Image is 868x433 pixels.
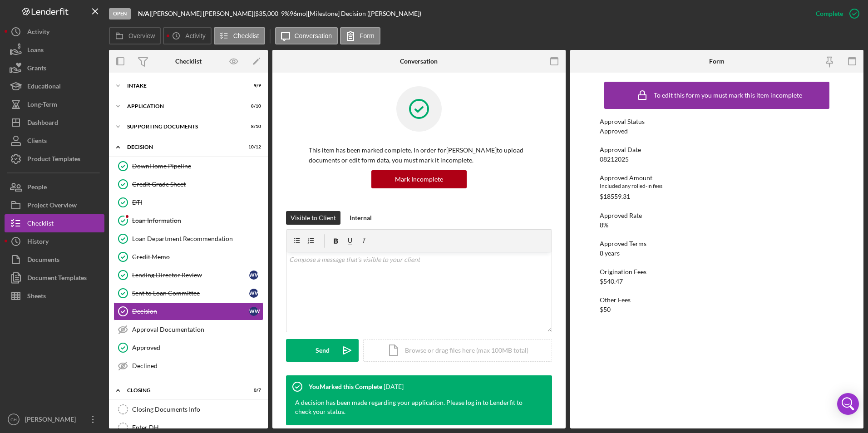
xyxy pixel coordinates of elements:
button: Internal [345,211,376,225]
a: Loan Information [113,212,263,230]
div: Documents [27,251,59,271]
button: CH[PERSON_NAME] [5,410,104,428]
div: 9 / 9 [245,83,261,89]
label: Checklist [233,32,259,39]
button: Clients [5,132,104,150]
button: Educational [5,77,104,95]
div: Form [709,58,725,65]
p: This item has been marked complete. In order for [PERSON_NAME] to upload documents or edit form d... [309,145,529,166]
div: Activity [27,23,49,43]
button: Form [340,27,380,44]
a: Sheets [5,287,104,305]
div: Checklist [175,58,202,65]
a: Approved [113,339,263,357]
div: Application [127,103,238,109]
div: Project Overview [27,196,77,216]
div: Educational [27,77,61,98]
div: Approved [600,128,628,135]
div: Intake [127,83,238,89]
div: A decision has been made regarding your application. Please log in to Lenderfit to check your sta... [295,398,534,416]
a: DTI [113,193,263,212]
div: Dashboard [27,113,58,134]
button: Project Overview [5,196,104,214]
div: [PERSON_NAME] [23,410,82,431]
div: To edit this form you must mark this item incomplete [654,92,802,99]
div: Decision [132,308,249,315]
div: Internal [350,211,372,225]
text: CH [10,417,17,422]
button: Document Templates [5,269,104,287]
button: Checklist [5,214,104,232]
div: | [Milestone] Decision ([PERSON_NAME]) [306,10,421,17]
div: Approved Terms [600,240,834,247]
button: Loans [5,41,104,59]
div: Document Templates [27,269,87,289]
div: Approved [132,344,263,351]
label: Activity [185,32,205,39]
div: 0 / 7 [245,388,261,393]
div: 08212025 [600,156,629,163]
button: People [5,178,104,196]
div: Supporting Documents [127,124,238,129]
div: Open Intercom Messenger [837,393,859,415]
a: Dashboard [5,113,104,132]
button: Documents [5,251,104,269]
div: History [27,232,49,253]
button: Mark Incomplete [371,170,467,188]
div: W W [249,307,258,316]
div: Approval Documentation [132,326,263,333]
label: Conversation [295,32,332,39]
div: Loans [27,41,44,61]
button: Activity [163,27,211,44]
a: Closing Documents Info [113,400,263,418]
div: W W [249,271,258,280]
div: Loan Department Recommendation [132,235,263,242]
div: $18559.31 [600,193,630,200]
a: DownHome Pipeline [113,157,263,175]
button: Overview [109,27,161,44]
div: Sent to Loan Committee [132,290,249,297]
div: Credit Grade Sheet [132,181,263,188]
div: Sheets [27,287,46,307]
div: Closing Documents Info [132,406,263,413]
button: Long-Term [5,95,104,113]
div: Grants [27,59,46,79]
div: $540.47 [600,278,623,285]
div: Enter DH [132,424,263,431]
div: Complete [816,5,843,23]
div: 8% [600,221,608,229]
div: DTI [132,199,263,206]
button: Grants [5,59,104,77]
div: You Marked this Complete [309,383,382,390]
button: History [5,232,104,251]
button: Complete [807,5,863,23]
button: Product Templates [5,150,104,168]
div: 8 / 10 [245,124,261,129]
div: Other Fees [600,296,834,304]
div: DownHome Pipeline [132,162,263,170]
div: Approval Status [600,118,834,125]
button: Activity [5,23,104,41]
div: | [138,10,151,17]
div: Clients [27,132,47,152]
div: $50 [600,306,611,313]
div: Visible to Client [291,211,336,225]
button: Visible to Client [286,211,340,225]
label: Overview [128,32,155,39]
div: Decision [127,144,238,150]
button: Checklist [214,27,265,44]
div: Long-Term [27,95,57,116]
div: 8 / 10 [245,103,261,109]
a: DecisionWW [113,302,263,320]
a: Declined [113,357,263,375]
